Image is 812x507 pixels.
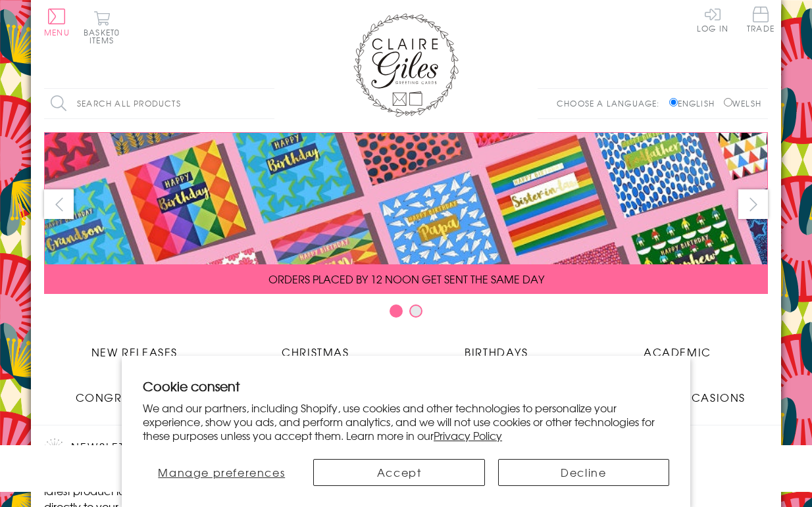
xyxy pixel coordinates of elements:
button: Carousel Page 2 [409,304,422,318]
a: Log In [697,7,728,32]
a: Congratulations [44,379,225,405]
button: Accept [313,459,484,486]
span: New Releases [91,344,178,360]
a: Trade [747,7,774,35]
h2: Cookie consent [143,377,669,395]
span: 0 items [89,26,120,46]
span: Birthdays [465,344,528,360]
input: English [669,98,678,107]
a: New Releases [44,334,225,360]
span: Menu [44,26,70,38]
input: Search all products [44,89,274,118]
span: Trade [747,7,774,32]
button: prev [44,189,74,219]
a: Birthdays [406,334,587,360]
input: Search [261,89,274,118]
p: Choose a language: [557,97,667,109]
h2: Newsletter [44,439,268,458]
span: Congratulations [76,389,194,405]
a: Christmas [225,334,406,360]
input: Welsh [724,98,732,107]
button: Basket0 items [84,11,120,44]
span: ORDERS PLACED BY 12 NOON GET SENT THE SAME DAY [268,271,544,287]
button: Carousel Page 1 (Current Slide) [390,304,403,318]
span: Christmas [282,344,349,360]
button: Menu [44,9,70,36]
label: Welsh [724,97,761,109]
button: Decline [498,459,669,486]
label: English [669,97,721,109]
p: We and our partners, including Shopify, use cookies and other technologies to personalize your ex... [143,401,669,442]
img: Claire Giles Greetings Cards [353,13,459,117]
span: Academic [644,344,711,360]
span: Manage preferences [158,464,285,480]
a: Privacy Policy [434,427,502,443]
button: Manage preferences [143,459,300,486]
button: next [738,189,768,219]
a: Academic [587,334,768,360]
div: Carousel Pagination [44,304,768,324]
